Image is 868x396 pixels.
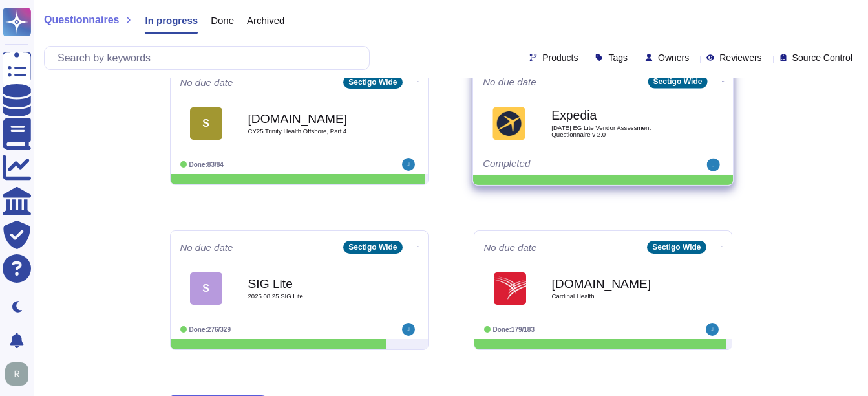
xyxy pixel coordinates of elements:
span: Products [542,53,578,62]
img: Logo [492,107,525,140]
img: user [402,323,415,336]
span: Done: 83/84 [189,161,224,168]
img: user [706,323,719,336]
div: Sectigo Wide [343,76,402,89]
span: Reviewers [719,53,761,62]
span: No due date [180,78,233,87]
img: user [706,159,719,171]
div: Sectigo Wide [648,75,707,88]
input: Search by keywords [51,47,369,69]
img: Logo [494,272,526,305]
span: Owners [658,53,689,62]
span: No due date [484,243,537,252]
b: [DOMAIN_NAME] [248,113,377,125]
span: 2025 08 25 SIG Lite [248,293,377,300]
span: CY25 Trinity Health Offshore, Part 4 [248,128,377,135]
div: S [190,107,222,140]
span: Done [211,16,234,25]
span: Archived [247,16,284,25]
div: Sectigo Wide [343,241,402,254]
b: SIG Lite [248,278,377,290]
div: Sectigo Wide [647,241,706,254]
span: No due date [483,77,536,87]
span: In progress [145,16,198,25]
span: Source Control [792,53,852,62]
span: [DATE] EG Lite Vendor Assessment Questionnaire v 2.0 [551,125,682,137]
div: Completed [483,159,643,171]
img: user [5,362,28,386]
span: No due date [180,243,233,252]
span: Cardinal Health [552,293,681,300]
span: Done: 276/329 [189,326,231,333]
div: S [190,272,222,305]
b: Expedia [551,109,682,122]
span: Done: 179/183 [493,326,535,333]
button: user [3,360,37,388]
b: [DOMAIN_NAME] [552,278,681,290]
span: Questionnaires [44,15,119,25]
span: Tags [608,53,628,62]
img: user [402,158,415,171]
